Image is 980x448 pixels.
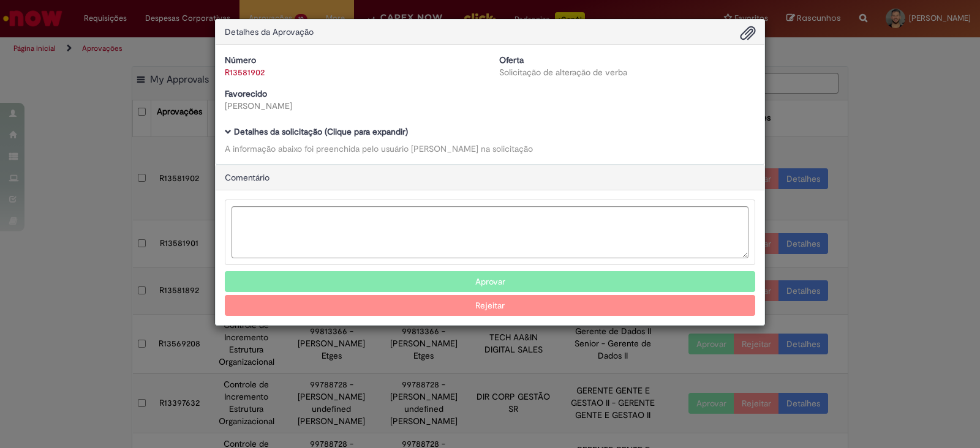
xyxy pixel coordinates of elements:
[234,126,408,137] b: Detalhes da solicitação (Clique para expandir)
[225,172,269,183] span: Comentário
[499,66,755,78] div: Solicitação de alteração de verba
[225,100,481,112] div: [PERSON_NAME]
[225,26,314,37] span: Detalhes da Aprovação
[499,54,524,65] b: Oferta
[225,54,256,65] b: Número
[225,295,755,316] button: Rejeitar
[225,143,755,155] div: A informação abaixo foi preenchida pelo usuário [PERSON_NAME] na solicitação
[225,127,755,136] h5: Detalhes da solicitação (Clique para expandir)
[225,271,755,292] button: Aprovar
[225,67,265,78] a: R13581902
[225,88,267,99] b: Favorecido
